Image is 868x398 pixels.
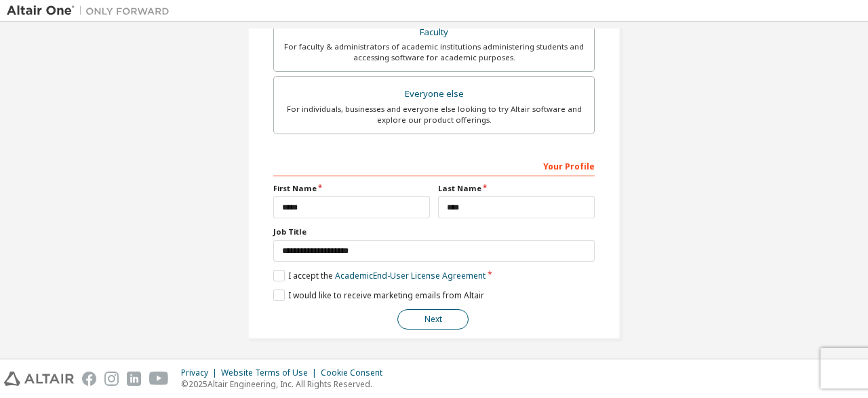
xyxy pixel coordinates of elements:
div: For faculty & administrators of academic institutions administering students and accessing softwa... [282,41,586,63]
label: Job Title [273,226,595,237]
img: instagram.svg [104,372,119,386]
label: Last Name [438,183,595,194]
div: Cookie Consent [321,367,391,378]
div: Website Terms of Use [221,367,321,378]
div: Privacy [181,367,221,378]
label: I would like to receive marketing emails from Altair [273,290,484,301]
div: Your Profile [273,155,595,176]
button: Next [397,309,469,330]
img: altair_logo.svg [4,372,74,386]
div: For individuals, businesses and everyone else looking to try Altair software and explore our prod... [282,104,586,125]
img: youtube.svg [149,372,169,386]
label: I accept the [273,270,486,281]
label: First Name [273,183,430,194]
img: facebook.svg [82,372,96,386]
a: Academic End-User License Agreement [335,270,486,281]
img: linkedin.svg [127,372,141,386]
div: Faculty [282,23,586,42]
img: Altair One [7,4,176,18]
div: Everyone else [282,85,586,104]
p: © 2025 Altair Engineering, Inc. All Rights Reserved. [181,378,391,390]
